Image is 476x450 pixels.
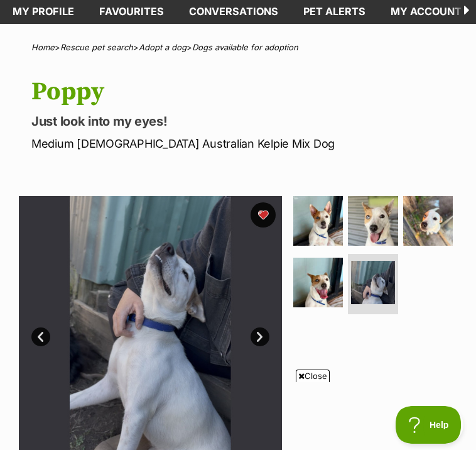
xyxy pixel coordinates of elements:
[293,196,343,246] img: Photo of Poppy
[251,327,269,346] a: Next
[192,42,298,52] a: Dogs available for adoption
[31,112,457,130] p: Just look into my eyes!
[139,42,187,52] a: Adopt a dog
[296,370,330,382] span: Close
[9,387,467,444] iframe: Advertisement
[348,196,398,246] img: Photo of Poppy
[396,406,463,444] iframe: Help Scout Beacon - Open
[351,261,395,305] img: Photo of Poppy
[293,258,343,308] img: Photo of Poppy
[60,42,133,52] a: Rescue pet search
[251,202,276,228] button: favourite
[31,77,457,106] h1: Poppy
[31,327,50,346] a: Prev
[403,196,453,246] img: Photo of Poppy
[31,135,457,152] p: Medium [DEMOGRAPHIC_DATA] Australian Kelpie Mix Dog
[31,42,55,52] a: Home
